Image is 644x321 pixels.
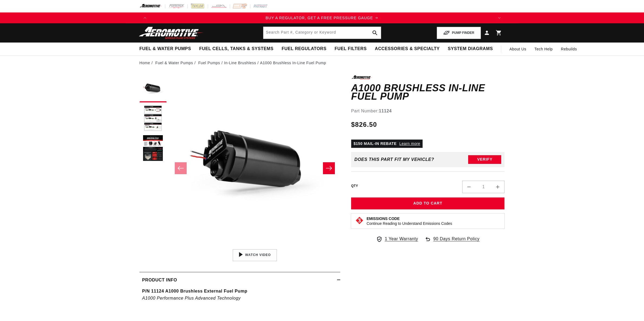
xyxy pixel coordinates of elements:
[530,43,557,56] summary: Tech Help
[140,12,150,23] button: Translation missing: en.sections.announcements.previous_announcement
[281,46,326,52] span: Fuel Regulators
[351,197,505,210] button: Add to Cart
[371,43,444,55] summary: Accessories & Specialty
[535,46,553,52] span: Tech Help
[323,162,335,174] button: Slide right
[195,43,277,55] summary: Fuel Cells, Tanks & Systems
[140,75,167,102] button: Load image 1 in gallery view
[505,43,530,56] a: About Us
[351,184,358,188] label: QTY
[150,15,494,21] div: 1 of 4
[140,135,167,162] button: Load image 3 in gallery view
[448,46,493,52] span: System Diagrams
[135,43,195,55] summary: Fuel & Water Pumps
[140,60,505,66] nav: breadcrumbs
[277,43,330,55] summary: Fuel Regulators
[376,235,418,242] a: 1 Year Warranty
[351,84,505,101] h1: A1000 Brushless In-Line Fuel Pump
[137,27,205,39] img: Aeromotive
[367,216,400,221] strong: Emissions Code
[142,289,248,293] strong: P/N 11124 A1000 Brushless External Fuel Pump
[140,105,167,132] button: Load image 2 in gallery view
[444,43,497,55] summary: System Diagrams
[468,155,501,164] button: Verify
[150,15,494,21] a: BUY A REGULATOR, GET A FREE PRESSURE GAUGE
[494,12,505,23] button: Translation missing: en.sections.announcements.next_announcement
[557,43,581,56] summary: Rebuilds
[150,15,494,21] div: Announcement
[331,43,371,55] summary: Fuel Filters
[140,75,340,261] media-gallery: Gallery Viewer
[433,235,480,248] span: 90 Days Return Policy
[354,157,434,162] div: Does This part fit My vehicle?
[335,46,367,52] span: Fuel Filters
[351,140,423,148] p: $150 MAIL-IN REBATE
[351,108,505,115] div: Part Number:
[140,272,340,288] summary: Product Info
[385,235,418,242] span: 1 Year Warranty
[263,27,381,39] input: Search by Part Number, Category or Keyword
[199,46,273,52] span: Fuel Cells, Tanks & Systems
[233,249,277,261] button: Watch Video
[351,120,377,129] span: $826.50
[155,60,193,66] a: Fuel & Water Pumps
[126,12,518,23] slideshow-component: Translation missing: en.sections.announcements.announcement_bar
[355,216,364,225] img: Emissions code
[198,60,220,66] a: Fuel Pumps
[369,27,381,39] button: search button
[561,46,577,52] span: Rebuilds
[142,277,177,284] h2: Product Info
[140,46,191,52] span: Fuel & Water Pumps
[266,16,373,20] span: BUY A REGULATOR, GET A FREE PRESSURE GAUGE
[437,27,481,39] button: PUMP FINDER
[140,60,150,66] a: Home
[175,162,187,174] button: Slide left
[367,216,452,226] button: Emissions CodeContinue Reading to Understand Emissions Codes
[425,235,480,248] a: 90 Days Return Policy
[367,221,452,226] p: Continue Reading to Understand Emissions Codes
[260,60,326,66] li: A1000 Brushless In-Line Fuel Pump
[509,47,526,51] span: About Us
[142,296,241,300] em: A1000 Performance Plus Advanced Technology
[399,141,420,146] a: Learn more
[375,46,440,52] span: Accessories & Specialty
[379,109,392,113] strong: 11124
[224,60,260,66] li: In-Line Brushless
